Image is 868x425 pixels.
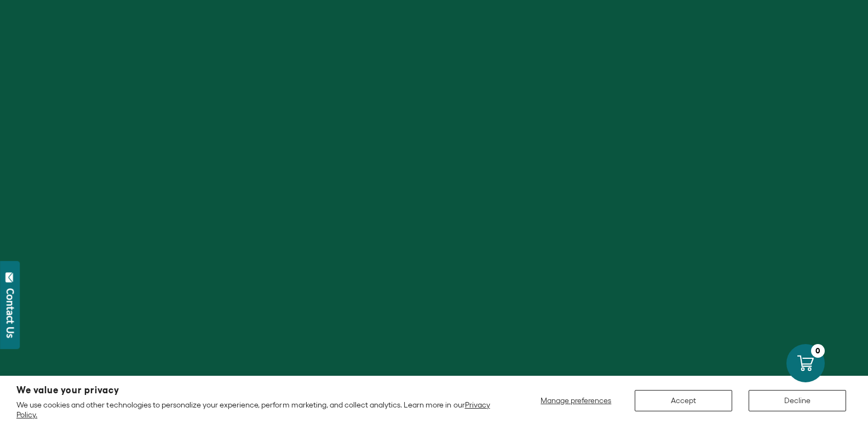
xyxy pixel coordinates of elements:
div: 0 [811,344,825,358]
span: Manage preferences [541,396,611,405]
h2: We value your privacy [16,386,492,395]
button: Decline [749,390,846,411]
button: Accept [635,390,732,411]
div: Contact Us [5,288,16,338]
button: Manage preferences [534,390,618,411]
p: We use cookies and other technologies to personalize your experience, perform marketing, and coll... [16,400,492,420]
a: Privacy Policy. [16,400,490,419]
